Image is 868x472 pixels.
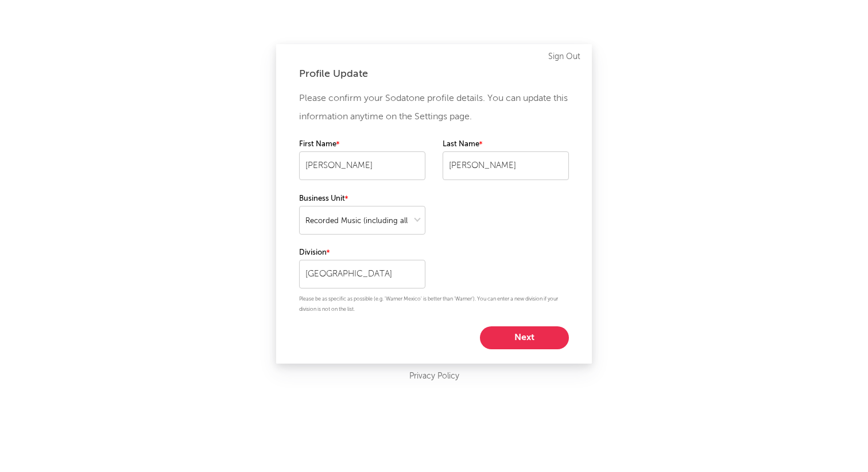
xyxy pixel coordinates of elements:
[299,294,569,315] p: Please be as specific as possible (e.g. 'Warner Mexico' is better than 'Warner'). You can enter a...
[409,369,459,384] a: Privacy Policy
[480,326,569,349] button: Next
[299,260,425,288] input: Your division
[299,246,425,260] label: Division
[299,192,425,206] label: Business Unit
[299,138,425,151] label: First Name
[443,138,569,151] label: Last Name
[299,89,569,126] p: Please confirm your Sodatone profile details. You can update this information anytime on the Sett...
[299,151,425,180] input: Your first name
[548,50,580,64] a: Sign Out
[299,67,569,81] div: Profile Update
[443,151,569,180] input: Your last name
